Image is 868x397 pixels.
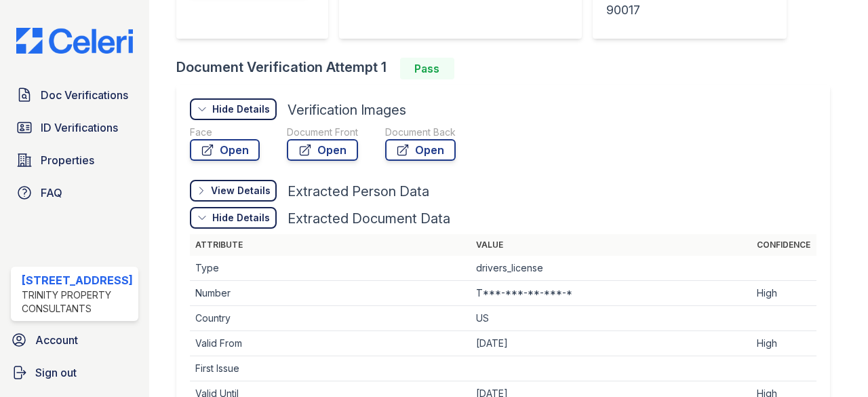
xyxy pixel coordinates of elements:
[190,256,471,281] td: Type
[288,100,406,119] div: Verification Images
[606,1,773,20] div: 90017
[176,58,841,79] div: Document Verification Attempt 1
[288,182,429,201] div: Extracted Person Data
[190,331,471,356] td: Valid From
[212,102,270,116] div: Hide Details
[35,364,77,381] span: Sign out
[212,211,270,225] div: Hide Details
[190,281,471,306] td: Number
[211,184,271,197] div: View Details
[400,58,454,79] div: Pass
[11,179,138,206] a: FAQ
[35,332,78,348] span: Account
[41,185,62,201] span: FAQ
[190,306,471,331] td: Country
[190,139,260,161] a: Open
[5,359,144,386] a: Sign out
[11,114,138,141] a: ID Verifications
[751,234,816,256] th: Confidence
[190,126,260,139] div: Face
[5,28,144,54] img: CE_Logo_Blue-a8612792a0a2168367f1c8372b55b34899dd931a85d93a1a3d3e32e68fde9ad4.png
[288,209,450,228] div: Extracted Document Data
[11,81,138,109] a: Doc Verifications
[471,256,751,281] td: drivers_license
[751,281,816,306] td: High
[751,331,816,356] td: High
[22,272,133,288] div: [STREET_ADDRESS]
[22,288,133,316] div: Trinity Property Consultants
[471,306,751,331] td: US
[11,147,138,174] a: Properties
[41,119,118,136] span: ID Verifications
[287,126,358,139] div: Document Front
[190,234,471,256] th: Attribute
[190,356,471,381] td: First Issue
[5,326,144,354] a: Account
[471,331,751,356] td: [DATE]
[385,126,456,139] div: Document Back
[471,234,751,256] th: Value
[41,152,94,168] span: Properties
[287,139,358,161] a: Open
[385,139,456,161] a: Open
[41,87,128,103] span: Doc Verifications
